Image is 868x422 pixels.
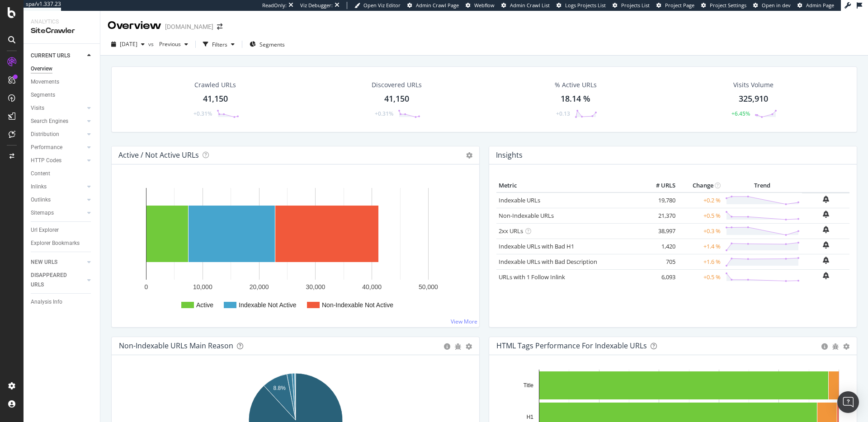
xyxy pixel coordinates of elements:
[710,2,746,9] span: Project Settings
[832,343,839,350] div: bug
[354,2,401,9] a: Open Viz Editor
[678,179,723,192] th: Change
[31,258,57,267] div: NEW URLS
[31,77,59,87] div: Movements
[501,2,550,9] a: Admin Crawl List
[203,93,228,105] div: 41,150
[466,343,472,350] div: gear
[642,192,678,208] td: 19,780
[300,2,333,9] div: Viz Debugger:
[194,80,236,89] div: Crawled URLs
[246,37,288,52] button: Segments
[496,341,647,350] div: HTML Tags Performance for Indexable URLs
[455,343,461,350] div: bug
[557,2,606,9] a: Logs Projects List
[31,77,94,87] a: Movements
[31,169,50,178] div: Content
[416,2,459,9] span: Admin Crawl Page
[723,179,802,192] th: Trend
[31,239,80,248] div: Explorer Bookmarks
[363,2,401,9] span: Open Viz Editor
[678,239,723,254] td: +1.4 %
[466,152,472,159] i: Options
[642,179,678,192] th: # URLS
[119,341,233,350] div: Non-Indexable URLs Main Reason
[31,225,94,235] a: Url Explorer
[31,90,55,100] div: Segments
[31,271,76,290] div: DISAPPEARED URLS
[496,149,523,161] h4: Insights
[31,169,94,178] a: Content
[642,208,678,223] td: 21,370
[31,195,51,205] div: Outlinks
[642,269,678,285] td: 6,093
[731,110,750,117] div: +6.45%
[108,37,148,52] button: [DATE]
[31,117,85,126] a: Search Engines
[31,208,54,218] div: Sitemaps
[306,283,325,291] text: 30,000
[31,130,59,139] div: Distribution
[555,80,597,89] div: % Active URLs
[678,223,723,239] td: +0.3 %
[823,196,829,203] div: bell-plus
[762,2,791,9] span: Open in dev
[212,41,227,48] div: Filters
[656,2,694,9] a: Project Page
[250,283,269,291] text: 20,000
[407,2,459,9] a: Admin Crawl Page
[196,301,213,309] text: Active
[499,242,574,250] a: Indexable URLs with Bad H1
[466,2,495,9] a: Webflow
[642,254,678,269] td: 705
[499,211,554,220] a: Non-Indexable URLs
[678,192,723,208] td: +0.2 %
[262,2,287,9] div: ReadOnly:
[31,103,44,113] div: Visits
[108,18,161,33] div: Overview
[384,93,409,105] div: 41,150
[510,2,550,9] span: Admin Crawl List
[118,149,199,161] h4: Active / Not Active URLs
[823,226,829,233] div: bell-plus
[701,2,746,9] a: Project Settings
[119,179,472,320] svg: A chart.
[273,385,286,391] text: 8.8%
[31,156,61,165] div: HTTP Codes
[733,80,774,89] div: Visits Volume
[499,196,540,204] a: Indexable URLs
[239,301,297,309] text: Indexable Not Active
[823,241,829,249] div: bell-plus
[444,343,450,350] div: circle-info
[823,272,829,279] div: bell-plus
[565,2,606,9] span: Logs Projects List
[31,297,62,307] div: Analysis Info
[678,208,723,223] td: +0.5 %
[31,271,85,290] a: DISAPPEARED URLS
[821,343,828,350] div: circle-info
[419,283,438,291] text: 50,000
[499,273,565,281] a: URLs with 1 Follow Inlink
[31,117,68,126] div: Search Engines
[642,239,678,254] td: 1,420
[31,90,94,100] a: Segments
[843,343,849,350] div: gear
[527,414,534,420] text: H1
[642,223,678,239] td: 38,997
[31,64,94,74] a: Overview
[665,2,694,9] span: Project Page
[31,103,85,113] a: Visits
[499,227,523,235] a: 2xx URLs
[322,301,393,309] text: Non-Indexable Not Active
[375,110,393,117] div: +0.31%
[31,18,93,26] div: Analytics
[31,208,85,218] a: Sitemaps
[145,283,148,291] text: 0
[753,2,791,9] a: Open in dev
[31,26,93,36] div: SiteCrawler
[31,225,59,235] div: Url Explorer
[193,283,212,291] text: 10,000
[806,2,834,9] span: Admin Page
[362,283,382,291] text: 40,000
